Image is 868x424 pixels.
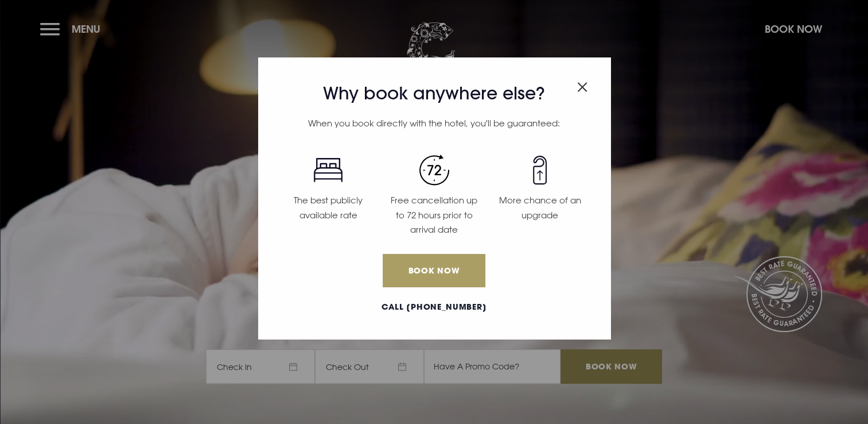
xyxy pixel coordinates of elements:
[275,301,593,313] a: Call [PHONE_NUMBER]
[275,83,593,104] h3: Why book anywhere else?
[383,254,485,287] a: Book Now
[577,76,587,94] button: Close modal
[388,193,480,237] p: Free cancellation up to 72 hours prior to arrival date
[275,116,593,131] p: When you book directly with the hotel, you'll be guaranteed:
[494,193,586,222] p: More chance of an upgrade
[282,193,375,222] p: The best publicly available rate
